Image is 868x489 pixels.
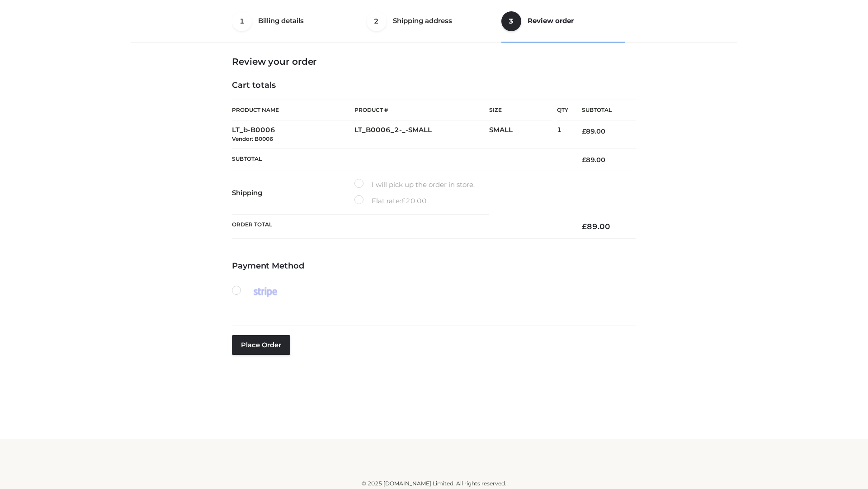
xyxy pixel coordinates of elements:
bdi: 89.00 [582,222,610,231]
small: Vendor: B0006 [232,135,273,142]
div: © 2025 [DOMAIN_NAME] Limited. All rights reserved. [134,479,734,488]
td: SMALL [489,120,557,149]
h3: Review your order [232,56,636,67]
th: Order Total [232,215,568,239]
h4: Payment Method [232,261,636,271]
label: I will pick up the order in store. [354,179,475,191]
span: £ [582,127,586,135]
th: Size [489,100,552,120]
bdi: 89.00 [582,127,605,135]
th: Product Name [232,100,354,120]
th: Product # [354,100,489,120]
span: £ [582,222,587,231]
th: Qty [557,100,568,120]
h4: Cart totals [232,81,636,91]
th: Subtotal [568,100,636,120]
span: £ [401,197,406,205]
th: Subtotal [232,149,568,171]
td: 1 [557,120,568,149]
span: £ [582,156,586,164]
button: Place order [232,335,290,355]
th: Shipping [232,171,354,215]
td: LT_B0006_2-_-SMALL [354,120,489,149]
td: LT_b-B0006 [232,120,354,149]
label: Flat rate: [354,195,427,207]
bdi: 20.00 [401,197,427,205]
bdi: 89.00 [582,156,605,164]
